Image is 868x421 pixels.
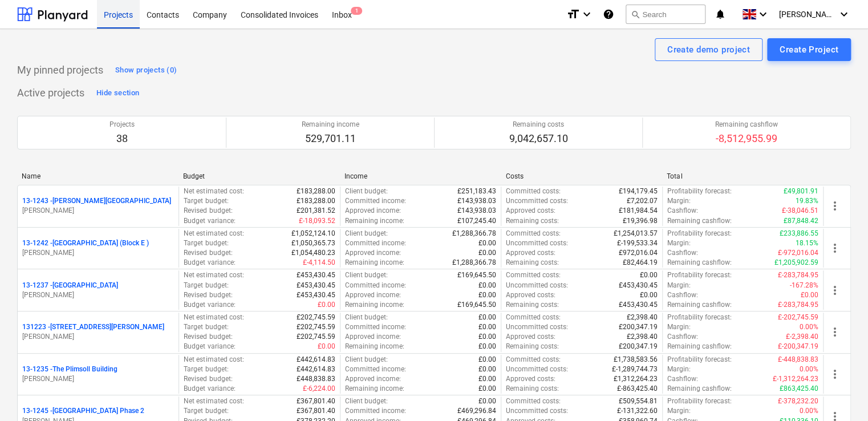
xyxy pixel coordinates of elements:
[506,300,559,310] p: Remaining costs :
[303,258,335,268] p: £-4,114.50
[667,384,732,394] p: Remaining cashflow :
[617,238,658,248] p: £-199,533.34
[626,5,705,24] button: Search
[297,313,335,322] p: £202,745.59
[774,258,818,268] p: £1,205,902.59
[184,216,235,226] p: Budget variance :
[627,332,658,342] p: £2,398.40
[297,406,335,416] p: £367,801.40
[627,313,658,322] p: £2,398.40
[345,187,388,196] p: Client budget :
[506,270,561,280] p: Committed costs :
[828,199,842,213] span: more_vert
[784,216,818,226] p: £87,848.42
[506,258,559,268] p: Remaining costs :
[506,229,561,238] p: Committed costs :
[631,10,640,19] span: search
[667,300,732,310] p: Remaining cashflow :
[184,374,232,384] p: Revised budget :
[457,196,496,206] p: £143,938.03
[667,374,698,384] p: Cashflow :
[478,374,496,384] p: £0.00
[184,248,232,258] p: Revised budget :
[614,374,658,384] p: £1,312,264.23
[478,332,496,342] p: £0.00
[302,120,359,129] p: Remaining income
[22,365,117,374] p: 13-1235 - The Plimsoll Building
[478,365,496,374] p: £0.00
[457,216,496,226] p: £107,245.40
[619,342,658,351] p: £200,347.19
[780,229,818,238] p: £233,886.55
[297,270,335,280] p: £453,430.45
[800,322,818,332] p: 0.00%
[756,7,770,21] i: keyboard_arrow_down
[478,322,496,332] p: £0.00
[184,258,235,268] p: Budget variance :
[297,332,335,342] p: £202,745.59
[715,7,726,21] i: notifications
[506,406,568,416] p: Uncommitted costs :
[478,313,496,322] p: £0.00
[667,270,732,280] p: Profitability forecast :
[667,313,732,322] p: Profitability forecast :
[184,406,228,416] p: Target budget :
[345,300,404,310] p: Remaining income :
[773,374,818,384] p: £-1,312,264.23
[318,300,335,310] p: £0.00
[478,342,496,351] p: £0.00
[22,172,174,180] div: Name
[667,322,691,332] p: Margin :
[184,187,244,196] p: Net estimated cost :
[299,216,335,226] p: £-18,093.52
[778,248,818,258] p: £-972,016.04
[667,229,732,238] p: Profitability forecast :
[115,64,177,77] div: Show projects (0)
[619,281,658,290] p: £453,430.45
[345,229,388,238] p: Client budget :
[345,248,401,258] p: Approved income :
[778,270,818,280] p: £-283,784.95
[183,172,335,180] div: Budget
[506,322,568,332] p: Uncommitted costs :
[184,396,244,406] p: Net estimated cost :
[345,365,406,374] p: Committed income :
[452,229,496,238] p: £1,288,366.78
[184,365,228,374] p: Target budget :
[623,258,658,268] p: £82,464.19
[667,42,750,57] div: Create demo project
[667,332,698,342] p: Cashflow :
[478,290,496,300] p: £0.00
[184,290,232,300] p: Revised budget :
[614,355,658,365] p: £1,738,583.56
[506,206,555,216] p: Approved costs :
[780,42,838,57] div: Create Project
[506,384,559,394] p: Remaining costs :
[457,300,496,310] p: £169,645.50
[345,374,401,384] p: Approved income :
[22,322,174,342] div: 131223 -[STREET_ADDRESS][PERSON_NAME][PERSON_NAME]
[345,342,404,351] p: Remaining income :
[667,248,698,258] p: Cashflow :
[345,258,404,268] p: Remaining income :
[345,355,388,365] p: Client budget :
[345,396,388,406] p: Client budget :
[506,216,559,226] p: Remaining costs :
[837,7,851,21] i: keyboard_arrow_down
[345,206,401,216] p: Approved income :
[94,84,142,102] button: Hide section
[22,206,174,216] p: [PERSON_NAME]
[22,322,164,332] p: 131223 - [STREET_ADDRESS][PERSON_NAME]
[790,281,818,290] p: -167.28%
[603,7,614,21] i: Knowledge base
[619,300,658,310] p: £453,430.45
[478,281,496,290] p: £0.00
[640,290,658,300] p: £0.00
[667,342,732,351] p: Remaining cashflow :
[297,374,335,384] p: £448,838.83
[619,206,658,216] p: £181,984.54
[828,284,842,297] span: more_vert
[345,313,388,322] p: Client budget :
[345,270,388,280] p: Client budget :
[452,258,496,268] p: £1,288,366.78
